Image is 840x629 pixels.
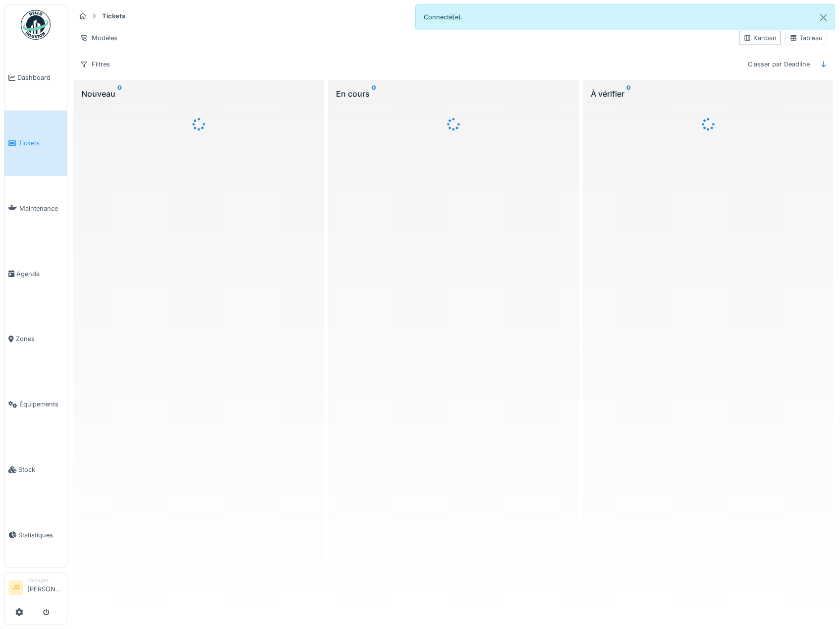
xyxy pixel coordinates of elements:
[4,502,67,568] a: Statistiques
[4,306,67,372] a: Zones
[336,88,571,100] div: En cours
[21,10,51,40] img: Badge_color-CXgf-gQk.svg
[81,88,316,100] div: Nouveau
[8,580,23,595] li: JS
[16,269,63,279] span: Agenda
[626,88,631,100] sup: 0
[19,204,63,213] span: Maintenance
[98,11,129,21] strong: Tickets
[18,138,63,148] span: Tickets
[17,73,63,82] span: Dashboard
[18,530,63,540] span: Statistiques
[743,57,814,71] div: Classer par Deadline
[415,4,836,30] div: Connecté(e).
[16,334,63,343] span: Zones
[19,400,63,409] span: Équipements
[4,45,67,111] a: Dashboard
[75,57,114,71] div: Filtres
[812,4,835,31] button: Close
[4,176,67,241] a: Maintenance
[372,88,376,100] sup: 0
[4,241,67,306] a: Agenda
[75,31,122,45] div: Modèles
[27,576,63,584] div: Manager
[4,437,67,503] a: Stock
[18,465,63,474] span: Stock
[789,33,823,43] div: Tableau
[743,33,777,43] div: Kanban
[4,111,67,176] a: Tickets
[591,88,826,100] div: À vérifier
[8,576,63,600] a: JS Manager[PERSON_NAME]
[117,88,122,100] sup: 0
[4,372,67,437] a: Équipements
[27,576,63,598] li: [PERSON_NAME]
